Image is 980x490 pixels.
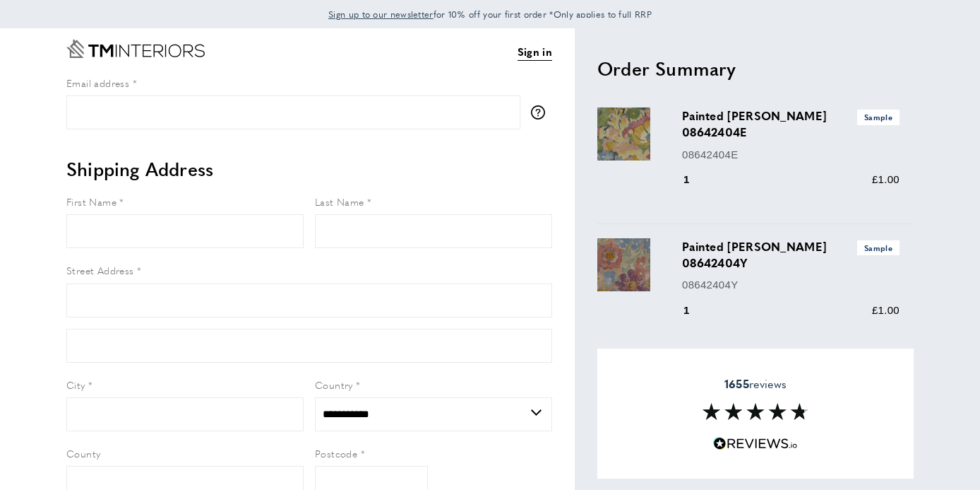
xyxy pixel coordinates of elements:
span: £1.00 [872,173,900,185]
a: Go to Home page [66,40,205,58]
img: Reviews section [703,403,808,420]
span: Postcode [315,446,357,460]
a: Sign in [518,43,552,61]
span: Sample [857,110,900,124]
span: Sample [857,240,900,255]
p: 08642404Y [682,276,900,293]
div: 1 [682,302,710,319]
span: County [66,446,100,460]
span: Sign up to our newsletter [328,8,434,21]
span: First Name [66,194,116,209]
strong: 1655 [724,375,749,392]
a: Sign up to our newsletter [328,7,434,21]
img: Painted Thorpe 08642404Y [597,238,650,291]
span: for 10% off your first order *Only applies to full RRP [328,8,652,21]
span: Country [315,378,353,392]
span: £1.00 [872,304,900,316]
h3: Painted [PERSON_NAME] 08642404Y [682,238,900,271]
span: City [66,378,85,392]
button: More information [531,105,552,119]
img: Reviews.io 5 stars [713,437,798,450]
p: 08642404E [682,146,900,163]
img: Painted Thorpe 08642404E [597,107,650,161]
div: 1 [682,171,710,188]
h3: Painted [PERSON_NAME] 08642404E [682,107,900,140]
h2: Order Summary [597,56,914,81]
span: Email address [66,76,129,90]
span: reviews [724,377,787,391]
span: Street Address [66,263,134,277]
h2: Shipping Address [66,156,552,182]
span: Last Name [315,194,364,209]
